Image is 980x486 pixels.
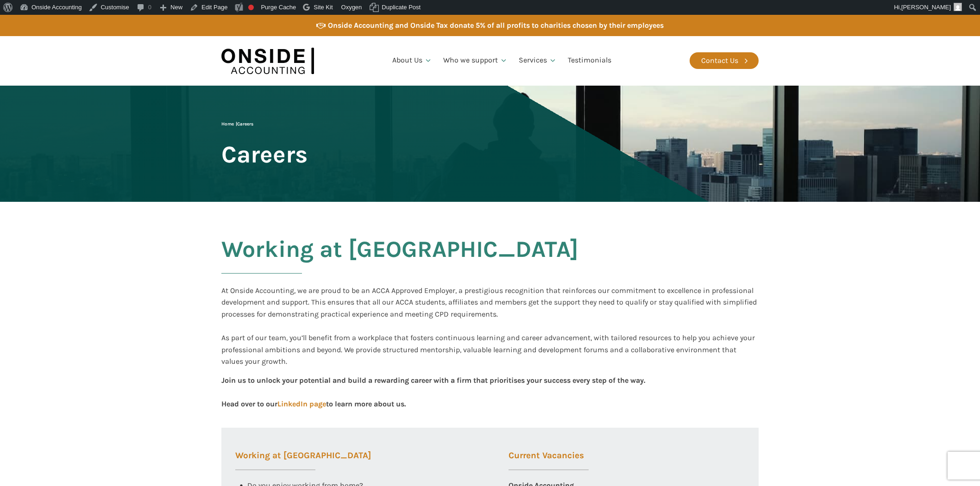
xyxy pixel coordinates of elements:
[314,4,333,11] span: Site Kit
[221,121,234,127] a: Home
[328,19,664,31] div: Onside Accounting and Onside Tax donate 5% of all profits to charities chosen by their employees
[690,52,759,69] a: Contact Us
[237,121,253,127] span: Careers
[277,399,326,408] a: LinkedIn page
[509,451,589,470] h3: Current Vacancies
[221,285,759,368] div: At Onside Accounting, we are proud to be an ACCA Approved Employer, a prestigious recognition tha...
[248,5,254,10] div: Focus keyphrase not set
[387,45,438,76] a: About Us
[513,45,562,76] a: Services
[221,43,314,79] img: Onside Accounting
[221,121,253,127] span: |
[701,55,738,67] div: Contact Us
[221,237,578,285] h2: Working at [GEOGRAPHIC_DATA]
[235,451,371,470] h3: Working at [GEOGRAPHIC_DATA]
[438,45,513,76] a: Who we support
[901,4,951,11] span: [PERSON_NAME]
[221,374,645,409] div: Join us to unlock your potential and build a rewarding career with a firm that prioritises your s...
[221,142,308,167] span: Careers
[562,45,617,76] a: Testimonials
